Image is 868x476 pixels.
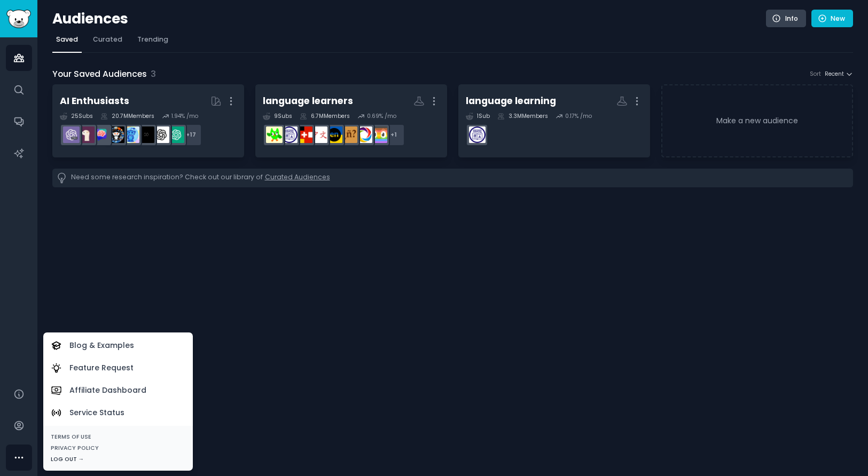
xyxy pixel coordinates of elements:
img: ArtificialInteligence [138,126,154,143]
div: 25 Sub s [60,113,93,120]
a: language learning1Sub3.3MMembers0.17% /molanguagelearning [458,84,650,157]
p: Service Status [69,407,124,418]
div: 1 Sub [466,113,490,120]
div: 0.69 % /mo [367,113,396,120]
p: Affiliate Dashboard [69,385,146,396]
div: language learners [263,94,353,108]
img: ChineseLanguage [311,126,327,143]
button: Recent [825,70,854,78]
a: Curated [89,31,126,53]
img: GummySearch logo [6,10,31,28]
img: artificial [123,126,139,143]
img: Spanish [341,126,357,143]
div: 20.7M Members [100,113,154,120]
span: Trending [137,35,168,44]
a: Make a new audience [661,84,853,157]
a: New [811,10,853,28]
div: Sort [810,70,821,78]
img: LocalLLaMA [78,126,95,143]
span: Recent [825,70,844,78]
h2: Audiences [52,10,766,27]
div: 9 Sub s [263,113,292,120]
img: aiArt [108,126,124,143]
div: 6.7M Members [300,113,350,120]
div: 1.94 % /mo [171,113,198,120]
img: languagelearning [281,126,298,143]
a: Privacy Policy [51,445,185,452]
p: Blog & Examples [69,340,134,351]
span: Curated [93,35,122,44]
img: ChatGPTPro [63,126,80,143]
a: Info [766,10,806,28]
img: duolingo [371,126,387,143]
a: AI Enthusiasts25Subs20.7MMembers1.94% /mo+17ChatGPTOpenAIArtificialInteligenceartificialaiArtChat... [52,84,244,157]
a: Saved [52,31,82,53]
p: Feature Request [69,362,134,374]
span: 3 [151,68,156,80]
div: 0.17 % /mo [565,113,592,120]
div: + 17 [179,124,202,146]
div: 3.3M Members [497,113,548,120]
a: language learners9Subs6.7MMembers0.69% /mo+1duolingoFrenchSpanishEnglishLearningChineseLanguageGe... [255,84,447,157]
div: Need some research inspiration? Check out our library of [52,169,853,187]
img: EnglishLearning [326,126,342,143]
span: Your Saved Audiences [52,68,147,81]
a: Blog & Examples [45,334,191,356]
div: Log Out → [51,456,185,463]
img: OpenAI [153,126,169,143]
a: Feature Request [45,356,191,379]
img: ChatGPTPromptGenius [93,126,110,143]
a: Affiliate Dashboard [45,379,191,401]
img: French [356,126,372,143]
div: AI Enthusiasts [60,94,129,108]
a: Trending [134,31,172,53]
span: Saved [56,35,78,44]
img: languagelearning [469,126,486,143]
a: Service Status [45,401,191,424]
img: languagelearningjerk [266,126,283,143]
img: ChatGPT [168,126,184,143]
img: German [296,126,312,143]
a: Curated Audiences [265,172,330,184]
a: Terms of Use [51,433,185,441]
div: + 1 [382,124,405,146]
div: language learning [466,94,556,108]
